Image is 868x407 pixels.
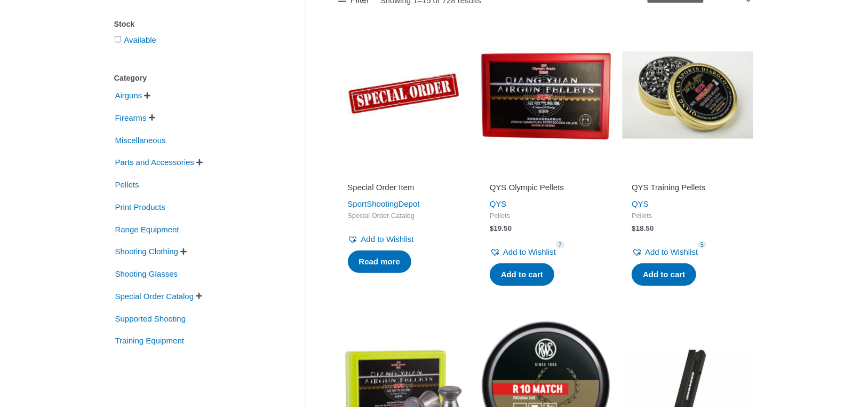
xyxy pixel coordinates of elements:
[645,247,698,256] span: Add to Wishlist
[115,36,122,43] input: Available
[114,335,186,345] a: Training Equipment
[632,167,744,180] iframe: Customer reviews powered by Trustpilot
[114,310,187,328] span: Supported Shooting
[490,167,602,180] iframe: Customer reviews powered by Trustpilot
[114,242,179,261] span: Shooting Clothing
[490,245,556,260] a: Add to Wishlist
[632,182,744,197] a: QYS Training Pellets
[348,182,460,197] a: Special Order Item
[114,202,166,211] a: Print Products
[114,87,144,105] span: Airguns
[114,131,167,150] span: Miscellaneous
[632,212,744,221] span: Pellets
[124,35,156,44] a: Available
[490,182,602,193] h2: QYS Olympic Pellets
[114,176,140,194] span: Pellets
[114,313,187,322] a: Supported Shooting
[196,159,203,166] span: 
[698,241,706,249] span: 5
[632,199,649,208] a: QYS
[114,287,195,306] span: Special Order Catalog
[348,232,414,247] a: Add to Wishlist
[490,224,512,232] bdi: 19.50
[114,153,195,171] span: Parts and Accessories
[114,265,179,283] span: Shooting Glasses
[180,248,187,255] span: 
[490,224,494,232] span: $
[632,245,698,260] a: Add to Wishlist
[114,246,179,255] a: Shooting Clothing
[114,179,140,189] a: Pellets
[622,29,753,161] img: QYS Training Pellets
[348,199,420,208] a: SportShootingDepot
[114,113,148,122] a: Firearms
[490,263,554,286] a: Add to cart: “QYS Olympic Pellets”
[348,167,460,180] iframe: Customer reviews powered by Trustpilot
[114,90,144,99] a: Airguns
[632,182,744,193] h2: QYS Training Pellets
[114,224,180,233] a: Range Equipment
[556,241,564,249] span: 7
[632,263,696,286] a: Add to cart: “QYS Training Pellets”
[338,29,469,161] img: Special Order Item
[114,291,195,300] a: Special Order Catalog
[114,135,167,144] a: Miscellaneous
[348,182,460,193] h2: Special Order Item
[490,182,602,197] a: QYS Olympic Pellets
[114,157,195,166] a: Parts and Accessories
[149,114,155,121] span: 
[114,269,179,278] a: Shooting Glasses
[114,71,274,86] div: Category
[114,109,148,127] span: Firearms
[144,92,150,99] span: 
[361,234,414,244] span: Add to Wishlist
[480,29,611,161] img: QYS Olympic Pellets
[503,247,556,256] span: Add to Wishlist
[114,198,166,216] span: Print Products
[114,17,274,32] div: Stock
[114,221,180,239] span: Range Equipment
[196,292,202,300] span: 
[114,332,186,350] span: Training Equipment
[348,212,460,221] span: Special Order Catalog
[348,251,412,273] a: Read more about “Special Order Item”
[632,224,636,232] span: $
[632,224,654,232] bdi: 18.50
[490,199,507,208] a: QYS
[490,212,602,221] span: Pellets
